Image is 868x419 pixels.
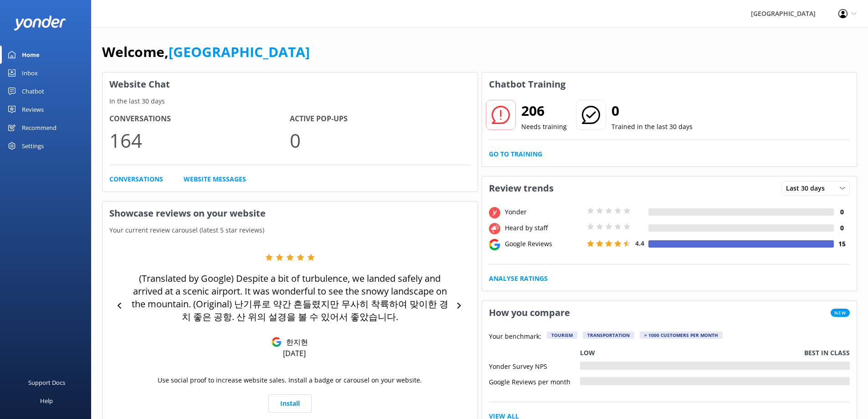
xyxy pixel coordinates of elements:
[503,207,585,217] div: Yonder
[834,239,850,249] h4: 15
[583,331,634,339] div: Transportation
[272,337,282,347] img: Google Reviews
[283,348,306,358] p: [DATE]
[14,16,66,31] img: yonder-white-logo.png
[128,272,452,323] p: (Translated by Google) Despite a bit of turbulence, we landed safely and arrived at a scenic airp...
[184,174,246,184] a: Website Messages
[834,223,850,233] h4: 0
[482,72,572,96] h3: Chatbot Training
[103,72,478,96] h3: Website Chat
[268,394,312,413] a: Install
[109,113,290,125] h4: Conversations
[22,46,40,64] div: Home
[635,239,644,248] span: 4.4
[547,331,577,339] div: Tourism
[40,392,53,410] div: Help
[611,100,693,122] h2: 0
[489,274,548,284] a: Analyse Ratings
[640,331,723,339] div: > 1000 customers per month
[28,373,65,392] div: Support Docs
[102,41,310,63] h1: Welcome,
[103,96,478,106] p: In the last 30 days
[503,239,585,249] div: Google Reviews
[22,100,44,119] div: Reviews
[290,125,470,155] p: 0
[489,362,580,370] div: Yonder Survey NPS
[834,207,850,217] h4: 0
[482,176,560,200] h3: Review trends
[282,337,308,347] p: 한지현
[521,100,567,122] h2: 206
[22,82,44,100] div: Chatbot
[109,174,163,184] a: Conversations
[22,64,38,82] div: Inbox
[489,331,541,342] p: Your benchmark:
[804,348,850,358] p: Best in class
[786,183,830,193] span: Last 30 days
[22,119,56,137] div: Recommend
[831,309,850,317] span: New
[103,225,478,235] p: Your current review carousel (latest 5 star reviews)
[503,223,585,233] div: Heard by staff
[489,377,580,385] div: Google Reviews per month
[580,348,595,358] p: Low
[22,137,44,155] div: Settings
[169,42,310,61] a: [GEOGRAPHIC_DATA]
[109,125,290,155] p: 164
[158,375,422,385] p: Use social proof to increase website sales. Install a badge or carousel on your website.
[290,113,470,125] h4: Active Pop-ups
[103,202,478,225] h3: Showcase reviews on your website
[482,301,577,325] h3: How you compare
[521,122,567,132] p: Needs training
[611,122,693,132] p: Trained in the last 30 days
[489,149,542,159] a: Go to Training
